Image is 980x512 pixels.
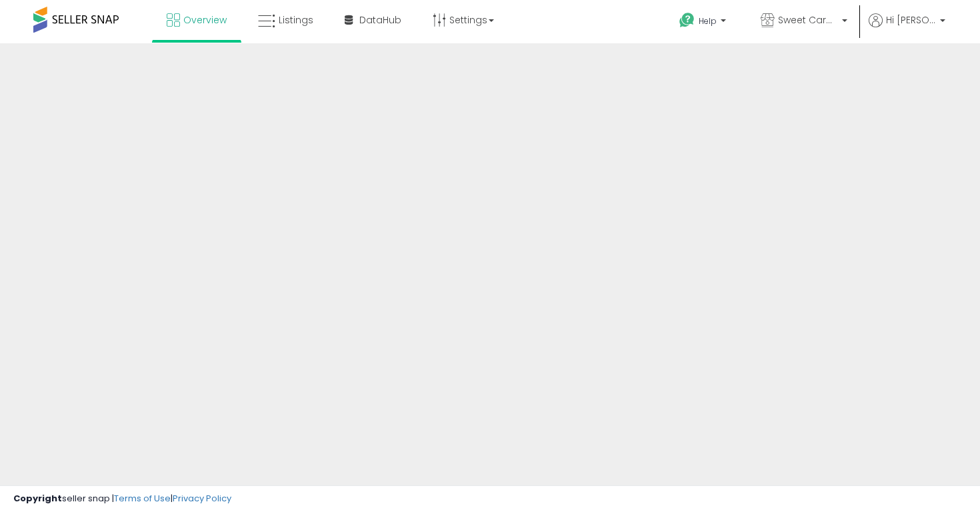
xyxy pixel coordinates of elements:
a: Help [669,2,739,43]
span: Overview [183,13,227,27]
strong: Copyright [13,492,62,505]
span: Listings [279,13,313,27]
span: Sweet Carolina Supply [778,13,838,27]
span: Hi [PERSON_NAME] [886,13,936,27]
i: Get Help [679,12,695,29]
a: Privacy Policy [173,492,231,505]
span: Help [699,15,717,27]
span: DataHub [359,13,401,27]
div: seller snap | | [13,493,231,505]
a: Hi [PERSON_NAME] [869,13,945,43]
a: Terms of Use [114,492,171,505]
